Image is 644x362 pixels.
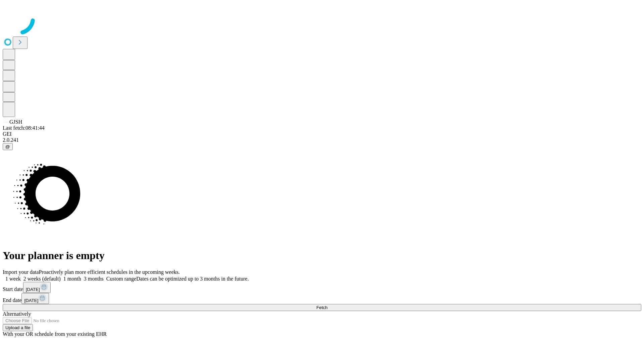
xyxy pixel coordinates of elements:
[3,143,13,150] button: @
[106,276,136,282] span: Custom range
[84,276,104,282] span: 3 months
[3,282,641,293] div: Start date
[3,125,45,131] span: Last fetch: 08:41:44
[3,304,641,311] button: Fetch
[3,331,107,337] span: With your OR schedule from your existing EHR
[3,249,641,262] h1: Your planner is empty
[23,276,61,282] span: 2 weeks (default)
[3,131,641,137] div: GEI
[63,276,81,282] span: 1 month
[3,324,33,331] button: Upload a file
[24,298,38,303] span: [DATE]
[5,276,21,282] span: 1 week
[3,293,641,304] div: End date
[136,276,249,282] span: Dates can be optimized up to 3 months in the future.
[39,269,180,275] span: Proactively plan more efficient schedules in the upcoming weeks.
[316,305,327,310] span: Fetch
[5,144,10,149] span: @
[26,287,40,292] span: [DATE]
[21,293,49,304] button: [DATE]
[3,311,31,317] span: Alternatively
[3,137,641,143] div: 2.0.241
[9,119,22,125] span: GJSH
[3,269,39,275] span: Import your data
[23,282,51,293] button: [DATE]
